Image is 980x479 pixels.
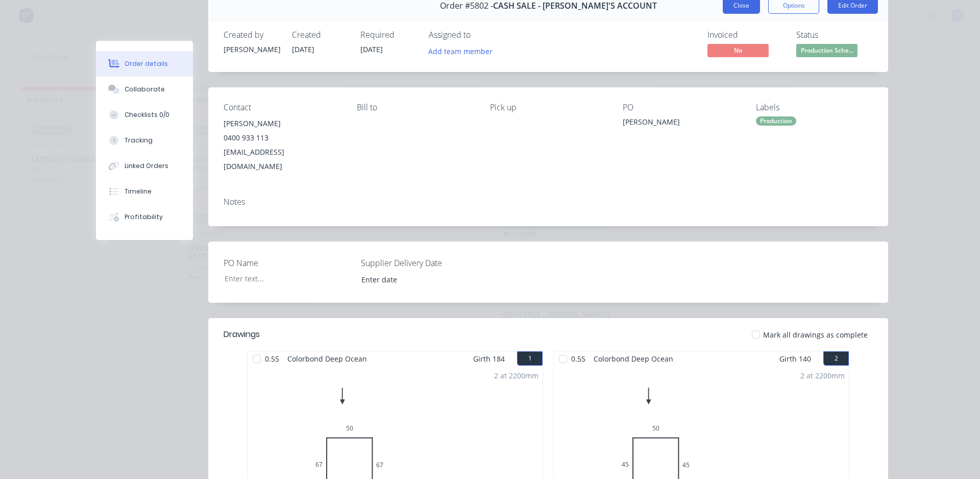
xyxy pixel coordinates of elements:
span: Girth 140 [779,351,811,366]
div: Created by [224,30,280,40]
button: Add team member [429,44,498,58]
div: Order details [125,59,168,68]
div: [PERSON_NAME]0400 933 113[EMAIL_ADDRESS][DOMAIN_NAME] [224,116,340,174]
span: No [707,44,769,57]
span: Mark all drawings as complete [763,329,868,340]
div: 2 at 2200mm [494,370,538,381]
button: 2 [823,351,849,366]
button: Linked Orders [96,153,193,179]
div: 0400 933 113 [224,131,340,145]
span: Production Sche... [796,44,857,57]
span: Colorbond Deep Ocean [283,351,371,366]
div: [PERSON_NAME] [623,116,740,131]
div: Notes [224,197,873,207]
span: Girth 184 [473,351,505,366]
button: Profitability [96,204,193,230]
button: Order details [96,51,193,77]
div: Required [360,30,416,40]
label: PO Name [224,257,351,269]
button: Checklists 0/0 [96,102,193,128]
button: Collaborate [96,77,193,102]
div: Invoiced [707,30,784,40]
div: Created [292,30,348,40]
div: Assigned to [429,30,531,40]
div: [PERSON_NAME] [224,44,280,55]
button: Timeline [96,179,193,204]
input: Enter date [354,272,481,287]
label: Supplier Delivery Date [361,257,488,269]
div: 2 at 2200mm [800,370,845,381]
div: PO [623,103,740,112]
div: Tracking [125,136,153,145]
div: Checklists 0/0 [125,110,169,119]
div: Contact [224,103,340,112]
div: Linked Orders [125,161,168,171]
div: Labels [756,103,873,112]
button: 1 [517,351,543,366]
span: 0.55 [567,351,590,366]
div: [EMAIL_ADDRESS][DOMAIN_NAME] [224,145,340,174]
span: CASH SALE - [PERSON_NAME]'S ACCOUNT [493,1,657,11]
div: Status [796,30,873,40]
span: 0.55 [261,351,283,366]
button: Add team member [423,44,498,58]
button: Tracking [96,128,193,153]
span: Order #5802 - [440,1,493,11]
span: [DATE] [292,44,314,54]
button: Production Sche... [796,44,857,59]
div: Bill to [357,103,474,112]
div: [PERSON_NAME] [224,116,340,131]
div: Pick up [490,103,607,112]
span: [DATE] [360,44,383,54]
div: Collaborate [125,85,165,94]
div: Profitability [125,212,163,222]
div: Drawings [224,328,260,341]
span: Colorbond Deep Ocean [590,351,677,366]
div: Timeline [125,187,152,196]
div: Production [756,116,796,126]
